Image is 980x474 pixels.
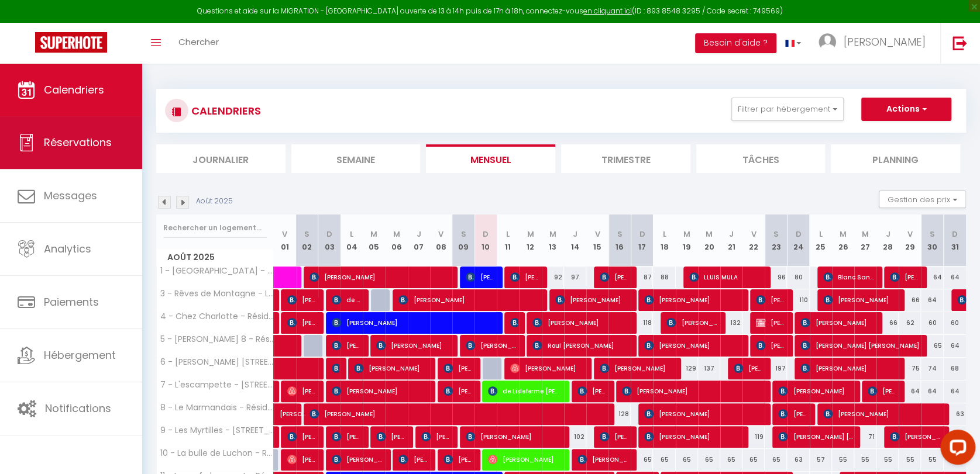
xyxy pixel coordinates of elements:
img: ... [819,33,836,51]
span: [PERSON_NAME] [466,425,562,448]
div: 92 [542,267,564,288]
abbr: J [729,229,734,240]
div: 80 [787,267,809,288]
span: [PERSON_NAME] [532,312,629,334]
button: Filtrer par hébergement [731,98,844,121]
span: Hébergement [44,348,116,362]
abbr: M [706,229,713,240]
span: [PERSON_NAME] [287,289,317,311]
span: [PERSON_NAME] [376,334,451,357]
span: [PERSON_NAME] [555,289,630,311]
li: Mensuel [426,144,555,173]
th: 18 [653,214,675,267]
abbr: L [350,229,353,240]
li: Journalier [156,144,286,173]
div: 65 [631,449,653,470]
span: [PERSON_NAME] [PERSON_NAME] DUTROUILH [778,425,852,448]
span: [PERSON_NAME] [510,357,584,379]
li: Semaine [291,144,421,173]
span: [PERSON_NAME] [332,357,339,379]
span: [PERSON_NAME] [778,403,808,425]
div: 55 [832,449,854,470]
div: 64 [944,267,966,288]
abbr: M [840,229,847,240]
div: 64 [944,335,966,357]
div: 110 [787,289,809,311]
abbr: V [751,229,757,240]
abbr: V [282,229,287,240]
div: 64 [944,380,966,402]
th: 16 [608,214,631,267]
span: de [PERSON_NAME] [332,289,362,311]
span: [PERSON_NAME] [644,403,763,425]
th: 24 [787,214,809,267]
span: Réservations [44,135,112,150]
span: [PERSON_NAME] [800,357,897,379]
div: 71 [854,426,876,448]
abbr: M [393,229,400,240]
th: 17 [631,214,653,267]
span: [PERSON_NAME] [466,266,496,288]
div: 102 [564,426,586,448]
div: 55 [899,449,921,470]
th: 21 [720,214,742,267]
abbr: S [773,229,779,240]
div: 97 [564,267,586,288]
abbr: L [663,229,666,240]
span: Blanc Sandrine [823,266,875,288]
span: 4 - Chez Charlotte - Résidence du Casino - 10 Bld Dardenne - Apt 24B [159,312,276,321]
a: ... [PERSON_NAME] [810,23,940,64]
span: 5 - [PERSON_NAME] 8 - Résidence [PERSON_NAME] - [STREET_ADDRESS][PERSON_NAME] [159,335,276,344]
span: 1 - [GEOGRAPHIC_DATA] - [STREET_ADDRESS] [159,267,276,275]
span: [PERSON_NAME] [310,266,451,288]
span: [PERSON_NAME] [510,266,540,288]
p: Août 2025 [196,196,233,207]
th: 01 [274,214,296,267]
span: 8 - Le Marmandais - Résidence du Casino - 10 Bld Dardenne - Apt 24A [159,403,276,412]
span: [PERSON_NAME] [778,380,852,402]
div: 65 [742,449,765,470]
abbr: D [639,229,645,240]
th: 08 [430,214,452,267]
th: 26 [832,214,854,267]
a: en cliquant ici [583,6,632,16]
span: [PERSON_NAME] [443,448,473,470]
abbr: L [506,229,510,240]
th: 20 [698,214,720,267]
span: de Lisleferme [PERSON_NAME] [488,380,562,402]
th: 09 [452,214,474,267]
div: 60 [921,312,943,334]
span: [PERSON_NAME] [577,448,630,470]
span: [PERSON_NAME] Tripailaf [868,380,898,402]
span: [PERSON_NAME] [488,448,562,470]
div: 66 [876,312,899,334]
abbr: M [370,229,377,240]
div: 64 [921,380,943,402]
span: [PERSON_NAME] [823,403,942,425]
div: 137 [698,358,720,379]
div: 65 [765,449,787,470]
li: Tâches [696,144,826,173]
div: 65 [720,449,742,470]
span: [PERSON_NAME] [756,334,786,357]
span: [PERSON_NAME] [644,334,741,357]
span: [PERSON_NAME] [332,425,362,448]
span: [PERSON_NAME] [398,448,428,470]
div: 129 [676,358,698,379]
th: 19 [676,214,698,267]
abbr: M [862,229,869,240]
a: [PERSON_NAME] [274,403,296,425]
span: [PERSON_NAME] [421,425,451,448]
span: [PERSON_NAME] [287,425,317,448]
div: 197 [765,358,787,379]
div: 55 [921,449,943,470]
span: [PERSON_NAME] [756,312,786,334]
span: Chercher [178,36,219,48]
th: 12 [519,214,541,267]
abbr: D [483,229,489,240]
iframe: LiveChat chat widget [931,425,980,474]
span: [PERSON_NAME] [PERSON_NAME] [890,425,942,448]
a: Chercher [170,23,228,64]
div: 132 [720,312,742,334]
